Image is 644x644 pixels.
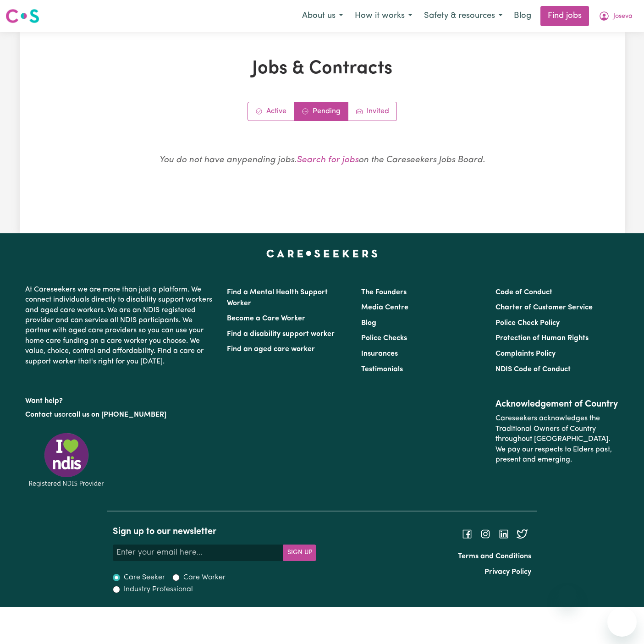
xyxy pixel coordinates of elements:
[361,319,376,327] a: Blog
[227,289,328,307] a: Find a Mental Health Support Worker
[495,289,552,296] a: Code of Conduct
[458,553,531,560] a: Terms and Conditions
[25,392,216,406] p: Want help?
[517,530,528,538] a: Follow Careseekers on Twitter
[227,315,305,322] a: Become a Care Worker
[297,156,358,165] a: Search for jobs
[296,6,349,26] button: About us
[480,530,491,538] a: Follow Careseekers on Instagram
[349,6,418,26] button: How it works
[495,366,571,373] a: NDIS Code of Conduct
[283,545,316,561] button: Subscribe
[498,530,509,538] a: Follow Careseekers on LinkedIn
[124,572,165,583] label: Care Seeker
[361,366,403,373] a: Testimonials
[495,335,589,342] a: Protection of Human Rights
[68,411,166,418] a: call us on [PHONE_NUMBER]
[113,526,316,537] h2: Sign up to our newsletter
[495,410,619,468] p: Careseekers acknowledges the Traditional Owners of Country throughout [GEOGRAPHIC_DATA]. We pay o...
[484,568,531,576] a: Privacy Policy
[183,572,226,583] label: Care Worker
[227,330,335,338] a: Find a disability support worker
[495,319,560,327] a: Police Check Policy
[248,102,294,121] a: Active jobs
[613,11,633,22] span: Joseva
[540,6,589,26] a: Find jobs
[558,585,577,604] iframe: Close message
[266,250,378,257] a: Careseekers home page
[6,8,39,24] img: Careseekers logo
[418,6,508,26] button: Safety & resources
[361,335,407,342] a: Police Checks
[607,607,637,637] iframe: Button to launch messaging window
[124,584,193,595] label: Industry Professional
[508,6,537,26] a: Blog
[361,350,398,358] a: Insurances
[294,102,348,121] a: Contracts pending review
[361,304,408,311] a: Media Centre
[495,304,593,311] a: Charter of Customer Service
[227,346,315,353] a: Find an aged care worker
[76,58,569,80] h1: Jobs & Contracts
[348,102,396,121] a: Job invitations
[593,6,638,26] button: My Account
[6,6,39,27] a: Careseekers logo
[361,289,407,296] a: The Founders
[495,399,619,410] h2: Acknowledgement of Country
[25,406,216,424] p: or
[462,530,473,538] a: Follow Careseekers on Facebook
[495,350,556,358] a: Complaints Policy
[25,281,216,370] p: At Careseekers we are more than just a platform. We connect individuals directly to disability su...
[25,411,61,418] a: Contact us
[113,545,284,561] input: Enter your email here...
[159,156,485,165] em: You do not have any pending jobs . on the Careseekers Jobs Board.
[25,431,108,489] img: Registered NDIS provider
